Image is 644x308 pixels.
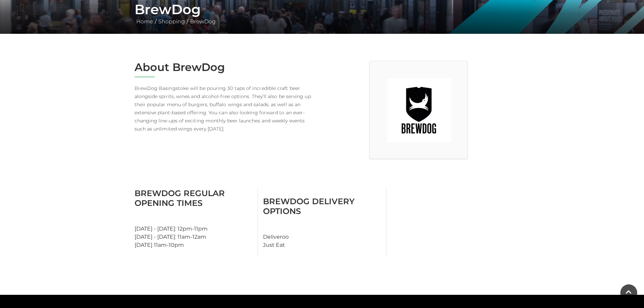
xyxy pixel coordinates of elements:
[135,18,155,25] a: Home
[157,18,187,25] a: Shopping
[263,196,381,216] h3: BrewDog Delivery Options
[135,1,510,18] h1: BrewDog
[129,1,515,26] div: / /
[129,188,258,257] div: [DATE] - [DATE]: 12pm-11pm [DATE] - [DATE]: 11am-12am [DATE] 11am-10pm
[188,18,217,25] a: BrewDog
[258,188,386,257] div: Deliveroo Just Eat
[135,84,317,133] p: BrewDog Basingstoke will be pouring 30 taps of incredible craft beer alongside spirits, wines and...
[135,188,253,208] h3: BrewDog Regular Opening Times
[135,61,317,74] h2: About BrewDog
